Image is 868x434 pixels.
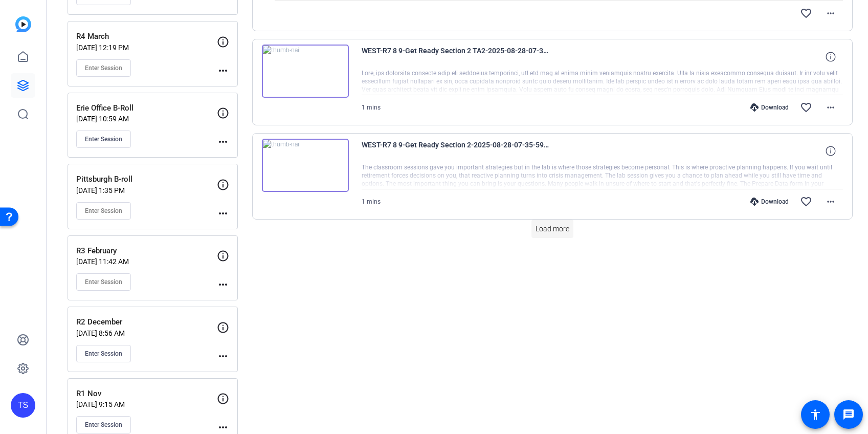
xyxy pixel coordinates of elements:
[809,408,821,421] mat-icon: accessibility
[217,421,229,433] mat-icon: more_horiz
[825,196,837,208] mat-icon: more_horiz
[85,278,122,286] span: Enter Session
[362,198,381,205] span: 1 mins
[217,136,229,148] mat-icon: more_horiz
[76,257,217,266] p: [DATE] 11:42 AM
[76,44,217,52] p: [DATE] 12:19 PM
[217,207,229,220] mat-icon: more_horiz
[76,131,131,148] button: Enter Session
[745,198,794,206] div: Download
[800,196,812,208] mat-icon: favorite_border
[85,135,122,143] span: Enter Session
[76,416,131,433] button: Enter Session
[85,64,122,72] span: Enter Session
[825,7,837,19] mat-icon: more_horiz
[85,350,122,358] span: Enter Session
[800,7,812,19] mat-icon: favorite_border
[11,393,35,418] div: TS
[76,245,217,257] p: R3 February
[76,202,131,220] button: Enter Session
[800,101,812,114] mat-icon: favorite_border
[745,103,794,112] div: Download
[76,115,217,123] p: [DATE] 10:59 AM
[76,345,131,362] button: Enter Session
[262,45,349,98] img: thumb-nail
[76,400,217,408] p: [DATE] 9:15 AM
[76,173,217,185] p: Pittsburgh B-roll
[842,408,855,421] mat-icon: message
[85,421,122,429] span: Enter Session
[362,45,551,69] span: WEST-R7 8 9-Get Ready Section 2 TA2-2025-08-28-07-39-48-347-0
[262,139,349,192] img: thumb-nail
[76,273,131,291] button: Enter Session
[217,350,229,362] mat-icon: more_horiz
[76,388,217,400] p: R1 Nov
[76,316,217,328] p: R2 December
[362,139,551,163] span: WEST-R7 8 9-Get Ready Section 2-2025-08-28-07-35-59-026-0
[217,278,229,291] mat-icon: more_horiz
[825,101,837,114] mat-icon: more_horiz
[85,207,122,215] span: Enter Session
[76,31,217,42] p: R4 March
[76,102,217,114] p: Erie Office B-Roll
[76,59,131,77] button: Enter Session
[217,64,229,77] mat-icon: more_horiz
[362,104,381,111] span: 1 mins
[15,16,31,32] img: blue-gradient.svg
[76,186,217,194] p: [DATE] 1:35 PM
[531,220,573,238] button: Load more
[76,329,217,337] p: [DATE] 8:56 AM
[536,224,569,234] span: Load more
